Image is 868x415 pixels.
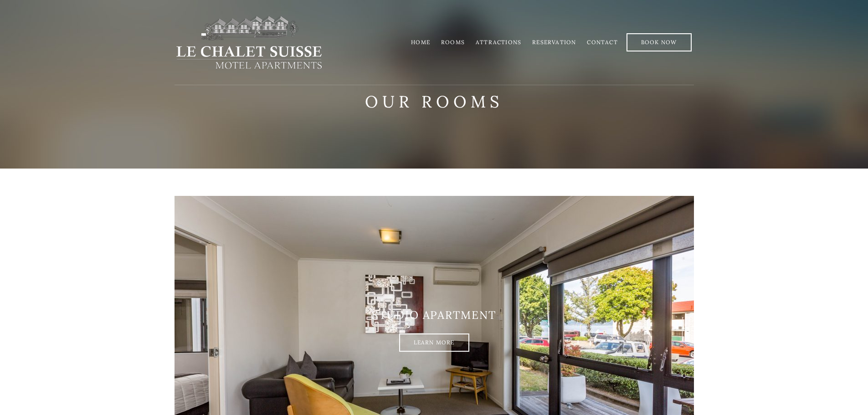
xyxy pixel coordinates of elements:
a: Book Now [627,33,692,51]
a: Contact [587,39,617,46]
a: Reservation [532,39,576,46]
a: Learn More [399,333,469,352]
h3: Studio Apartment [175,309,694,322]
a: Home [411,39,430,46]
img: lechaletsuisse [175,15,324,70]
a: Attractions [476,39,521,46]
a: Rooms [441,39,465,46]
